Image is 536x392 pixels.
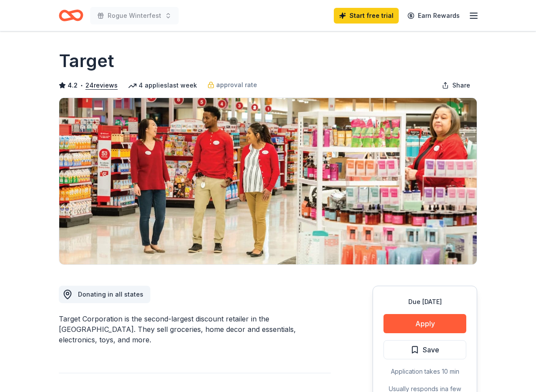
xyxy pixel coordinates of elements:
span: • [80,82,83,89]
span: 4.2 [68,80,78,91]
a: Home [59,5,83,26]
div: Target Corporation is the second-largest discount retailer in the [GEOGRAPHIC_DATA]. They sell gr... [59,314,331,345]
div: Application takes 10 min [383,366,466,377]
button: Apply [383,314,466,333]
button: Rogue Winterfest [90,7,179,24]
span: Share [452,80,470,91]
a: Earn Rewards [402,8,465,24]
button: Save [383,340,466,359]
a: approval rate [207,80,257,90]
img: Image for Target [59,98,477,264]
button: 24reviews [85,80,118,91]
span: approval rate [216,80,257,90]
h1: Target [59,49,114,73]
button: Share [435,77,477,94]
span: Save [423,344,439,355]
div: 4 applies last week [128,80,197,91]
span: Donating in all states [78,291,143,298]
span: Rogue Winterfest [108,10,161,21]
div: Due [DATE] [383,297,466,307]
a: Start free trial [334,8,399,24]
